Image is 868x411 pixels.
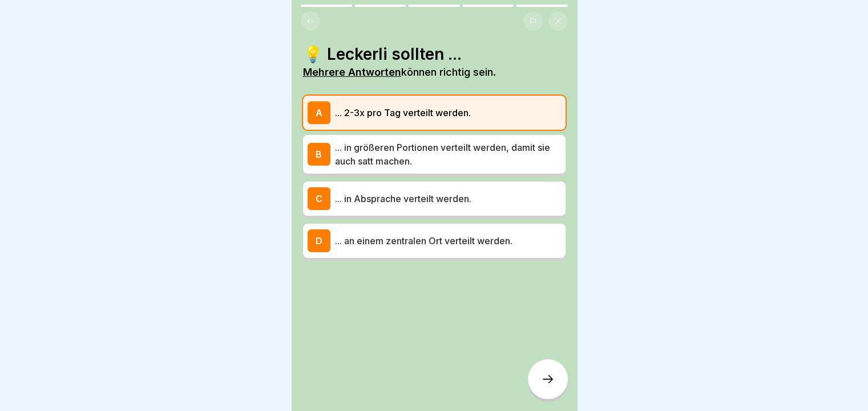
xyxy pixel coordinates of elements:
[308,101,330,124] div: A
[308,187,330,210] div: C
[303,44,566,64] h4: 💡 Leckerli sollten ...
[303,66,566,79] p: können richtig sein.
[308,143,330,166] div: B
[335,141,561,168] p: ... in größeren Portionen verteilt werden, damit sie auch satt machen.
[335,106,561,120] p: ... 2-3x pro Tag verteilt werden.
[308,229,330,252] div: D
[335,234,561,248] p: ... an einem zentralen Ort verteilt werden.
[303,66,401,78] b: Mehrere Antworten
[335,192,561,205] p: ... in Absprache verteilt werden.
